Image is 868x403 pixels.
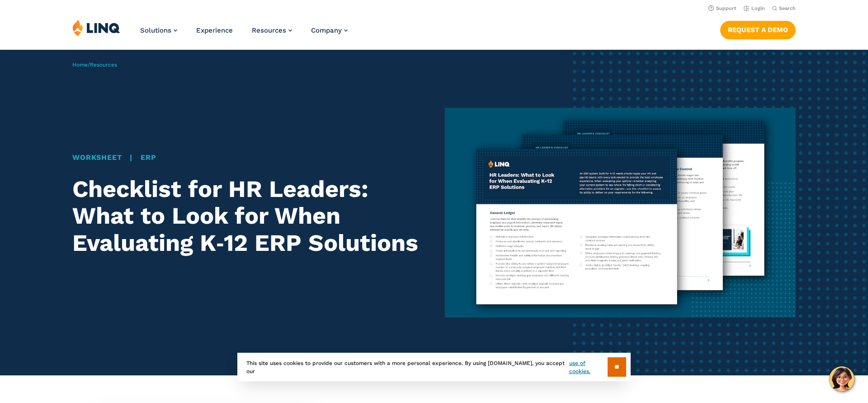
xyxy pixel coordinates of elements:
a: use of cookies. [569,359,608,375]
a: Request a Demo [720,21,796,39]
a: ERP [141,153,156,162]
div: This site uses cookies to provide our customers with a more personal experience. By using [DOMAIN... [237,353,631,381]
img: LINQ | K‑12 Software [72,19,120,36]
h1: Checklist for HR Leaders: What to Look for When Evaluating K‑12 ERP Solutions [72,176,423,257]
button: Open Search Bar [772,5,796,12]
div: | [72,152,423,163]
a: Home [72,62,88,68]
nav: Button Navigation [720,19,796,39]
a: Experience [196,26,233,34]
a: Resources [252,26,292,34]
a: Worksheet [72,153,122,162]
img: HR Checklist for ERP [445,108,796,317]
a: Resources [90,62,117,68]
a: Company [311,26,348,34]
a: Solutions [140,26,177,34]
span: / [72,62,117,68]
button: Hello, have a question? Let’s chat. [829,366,854,392]
span: Solutions [140,26,171,34]
a: Login [744,5,765,11]
nav: Primary Navigation [140,19,348,49]
a: Support [708,5,736,11]
span: Resources [252,26,286,34]
span: Company [311,26,342,34]
span: Search [779,5,796,11]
